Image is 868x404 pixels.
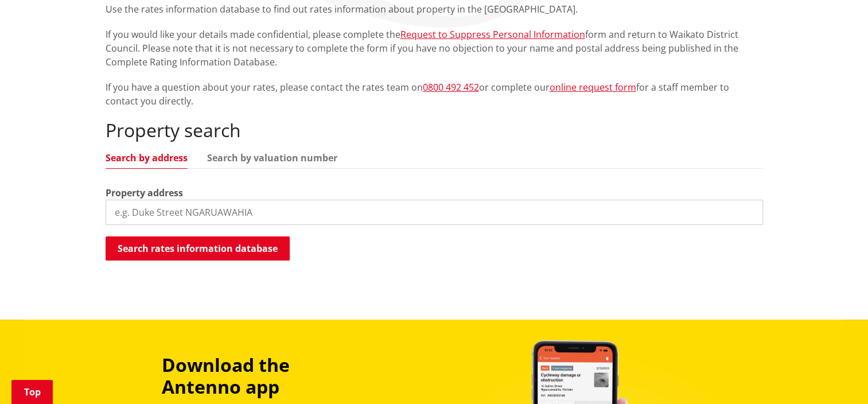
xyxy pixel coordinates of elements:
h2: Property search [106,119,763,141]
button: Search rates information database [106,236,290,261]
input: e.g. Duke Street NGARUAWAHIA [106,200,763,225]
a: 0800 492 452 [423,81,479,94]
a: online request form [550,81,636,94]
p: Use the rates information database to find out rates information about property in the [GEOGRAPHI... [106,2,763,16]
a: Search by address [106,153,188,162]
a: Request to Suppress Personal Information [400,28,585,41]
h3: Download the Antenno app [162,354,369,398]
p: If you would like your details made confidential, please complete the form and return to Waikato ... [106,28,763,69]
p: If you have a question about your rates, please contact the rates team on or complete our for a s... [106,80,763,108]
a: Search by valuation number [207,153,337,162]
label: Property address [106,186,183,200]
a: Top [11,380,53,404]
